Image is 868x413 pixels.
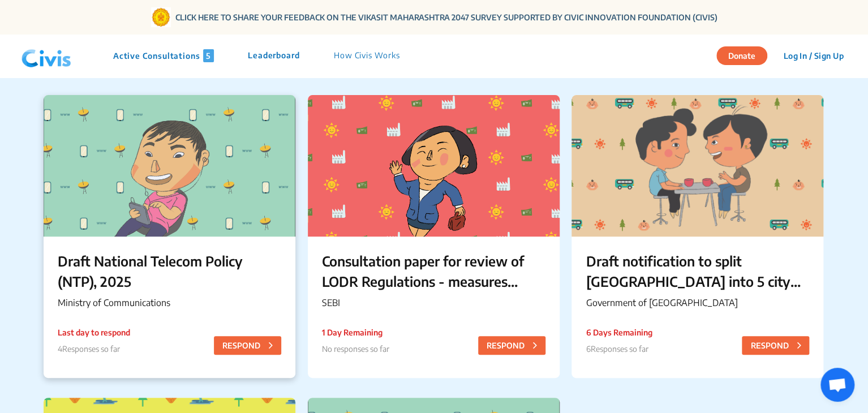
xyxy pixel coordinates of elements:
[17,39,76,73] img: navlogo.png
[322,344,389,354] span: No responses so far
[58,251,281,291] p: Draft National Telecom Policy (NTP), 2025
[590,344,648,354] span: Responses so far
[308,95,560,378] a: Consultation paper for review of LODR Regulations - measures towards Ease of Doing BusinessSEBI1 ...
[571,95,823,378] a: Draft notification to split [GEOGRAPHIC_DATA] into 5 city corporations/[GEOGRAPHIC_DATA] ನಗರವನ್ನು...
[322,326,389,338] p: 1 Day Remaining
[58,343,130,355] p: 4
[151,7,171,27] img: Gom Logo
[820,368,854,402] a: Open chat
[742,336,809,355] button: RESPOND
[58,296,281,309] p: Ministry of Communications
[586,343,652,355] p: 6
[716,49,776,61] a: Donate
[776,47,851,64] button: Log In / Sign Up
[334,49,400,62] p: How Civis Works
[44,95,295,378] a: Draft National Telecom Policy (NTP), 2025Ministry of CommunicationsLast day to respond4Responses ...
[175,11,717,23] a: CLICK HERE TO SHARE YOUR FEEDBACK ON THE VIKASIT MAHARASHTRA 2047 SURVEY SUPPORTED BY CIVIC INNOV...
[248,49,300,62] p: Leaderboard
[586,326,652,338] p: 6 Days Remaining
[214,336,281,355] button: RESPOND
[113,49,214,62] p: Active Consultations
[58,326,130,338] p: Last day to respond
[586,296,809,309] p: Government of [GEOGRAPHIC_DATA]
[322,251,545,291] p: Consultation paper for review of LODR Regulations - measures towards Ease of Doing Business
[322,296,545,309] p: SEBI
[62,344,120,354] span: Responses so far
[203,49,214,62] span: 5
[586,251,809,291] p: Draft notification to split [GEOGRAPHIC_DATA] into 5 city corporations/[GEOGRAPHIC_DATA] ನಗರವನ್ನು...
[478,336,545,355] button: RESPOND
[716,46,767,65] button: Donate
